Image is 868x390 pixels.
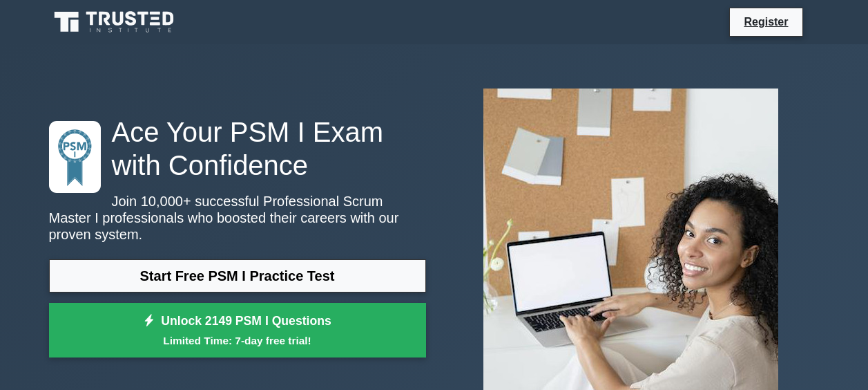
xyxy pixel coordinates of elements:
a: Register [735,13,796,30]
p: Join 10,000+ successful Professional Scrum Master I professionals who boosted their careers with ... [49,193,426,243]
a: Start Free PSM I Practice Test [49,259,426,292]
small: Limited Time: 7-day free trial! [66,333,409,349]
h1: Ace Your PSM I Exam with Confidence [49,115,426,182]
a: Unlock 2149 PSM I QuestionsLimited Time: 7-day free trial! [49,303,426,358]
